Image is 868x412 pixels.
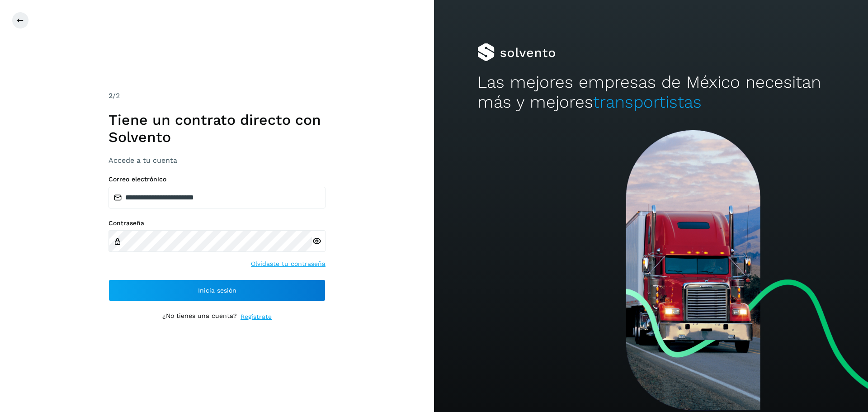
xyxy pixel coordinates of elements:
[108,91,113,100] span: 2
[477,72,825,113] h2: Las mejores empresas de México necesitan más y mejores
[162,312,237,322] p: ¿No tienes una cuenta?
[108,175,325,183] label: Correo electrónico
[108,219,325,227] label: Contraseña
[251,259,325,269] a: Olvidaste tu contraseña
[108,279,325,301] button: Inicia sesión
[241,312,272,322] a: Regístrate
[108,90,325,101] div: /2
[108,156,325,165] h3: Accede a tu cuenta
[108,111,325,146] h1: Tiene un contrato directo con Solvento
[593,92,702,112] span: transportistas
[198,287,236,294] span: Inicia sesión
